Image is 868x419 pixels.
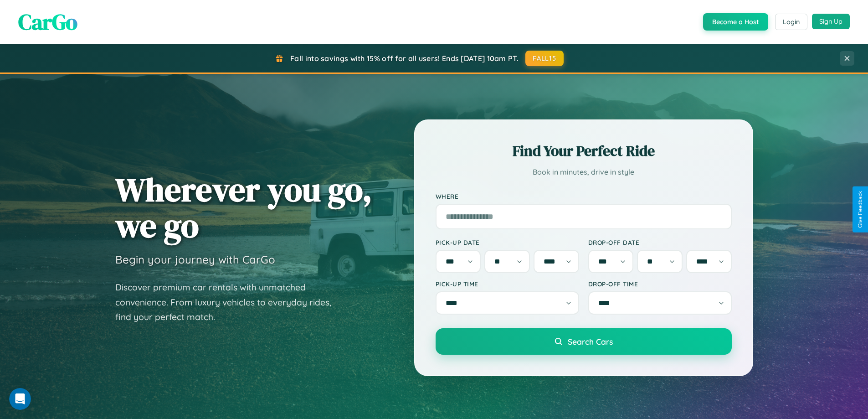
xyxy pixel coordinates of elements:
span: Fall into savings with 15% off for all users! Ends [DATE] 10am PT. [290,54,519,63]
h3: Begin your journey with CarGo [115,253,275,266]
button: Search Cars [436,328,732,355]
button: Login [775,14,807,30]
label: Drop-off Date [588,238,732,246]
label: Pick-up Date [436,238,579,246]
iframe: Intercom live chat [9,388,31,410]
div: Give Feedback [857,191,863,228]
p: Book in minutes, drive in style [436,166,732,179]
span: Search Cars [568,336,613,347]
button: FALL15 [525,51,564,66]
h1: Wherever you go, we go [115,171,372,243]
p: Discover premium car rentals with unmatched convenience. From luxury vehicles to everyday rides, ... [115,280,343,325]
button: Sign Up [812,14,850,29]
h2: Find Your Perfect Ride [436,141,732,161]
label: Drop-off Time [588,280,732,288]
button: Become a Host [703,13,768,31]
label: Pick-up Time [436,280,579,288]
label: Where [436,192,732,200]
span: CarGo [18,7,77,37]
